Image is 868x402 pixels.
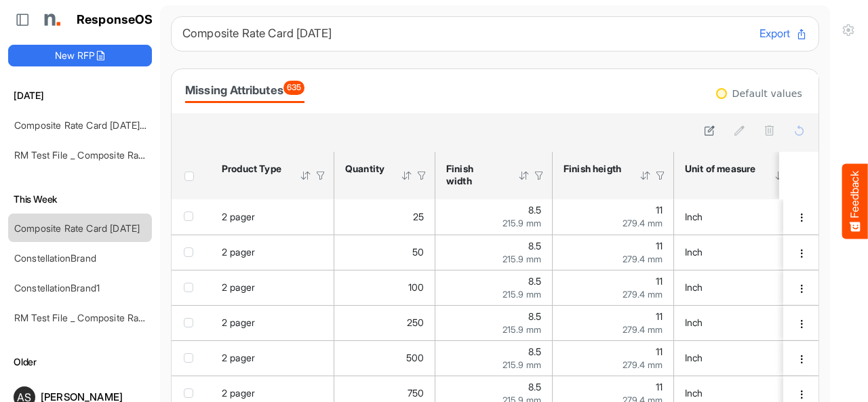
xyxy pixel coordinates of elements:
[416,169,428,182] div: Filter Icon
[656,204,663,216] span: 11
[283,81,304,95] span: 635
[14,252,96,264] a: ConstellationBrand
[674,340,809,376] td: Inch is template cell Column Header httpsnorthellcomontologiesmapping-rulesmeasurementhasunitofme...
[502,254,541,264] span: 215.9 mm
[14,222,140,234] a: Composite Rate Card [DATE]
[211,305,334,340] td: 2 pager is template cell Column Header product-type
[407,317,424,328] span: 250
[8,88,152,103] h6: [DATE]
[222,317,255,328] span: 2 pager
[222,387,255,399] span: 2 pager
[674,235,809,270] td: Inch is template cell Column Header httpsnorthellcomontologiesmapping-rulesmeasurementhasunitofme...
[674,199,809,235] td: Inch is template cell Column Header httpsnorthellcomontologiesmapping-rulesmeasurementhasunitofme...
[656,275,663,287] span: 11
[656,346,663,357] span: 11
[528,381,541,393] span: 8.5
[685,317,703,328] span: Inch
[674,305,809,340] td: Inch is template cell Column Header httpsnorthellcomontologiesmapping-rulesmeasurementhasunitofme...
[685,352,703,363] span: Inch
[794,388,809,401] button: dropdownbutton
[8,355,152,369] h6: Older
[685,281,703,293] span: Inch
[334,235,435,270] td: 50 is template cell Column Header httpsnorthellcomontologiesmapping-rulesorderhasquantity
[783,199,821,235] td: d05d08a8-73e4-49b3-b27a-1ece2446714c is template cell Column Header
[674,270,809,305] td: Inch is template cell Column Header httpsnorthellcomontologiesmapping-rulesmeasurementhasunitofme...
[211,199,334,235] td: 2 pager is template cell Column Header product-type
[435,340,553,376] td: 8.5 is template cell Column Header httpsnorthellcomontologiesmapping-rulesmeasurementhasfinishsiz...
[564,163,622,175] div: Finish heigth
[656,381,663,393] span: 11
[37,6,64,33] img: Northell
[553,305,674,340] td: 11 is template cell Column Header httpsnorthellcomontologiesmapping-rulesmeasurementhasfinishsize...
[528,204,541,216] span: 8.5
[794,211,809,224] button: dropdownbutton
[685,211,703,222] span: Inch
[685,246,703,258] span: Inch
[14,149,203,161] a: RM Test File _ Composite Rate Card [DATE]
[783,340,821,376] td: 6e3e9126-5495-48ce-b77d-93402f5897d3 is template cell Column Header
[222,211,255,222] span: 2 pager
[211,270,334,305] td: 2 pager is template cell Column Header product-type
[435,305,553,340] td: 8.5 is template cell Column Header httpsnorthellcomontologiesmapping-rulesmeasurementhasfinishsiz...
[172,152,211,199] th: Header checkbox
[185,81,304,100] div: Missing Attributes
[222,163,282,175] div: Product Type
[528,310,541,322] span: 8.5
[623,218,663,228] span: 279.4 mm
[502,289,541,300] span: 215.9 mm
[553,340,674,376] td: 11 is template cell Column Header httpsnorthellcomontologiesmapping-rulesmeasurementhasfinishsize...
[41,392,146,402] div: [PERSON_NAME]
[759,25,808,43] button: Export
[412,246,424,258] span: 50
[656,310,663,322] span: 11
[623,359,663,370] span: 279.4 mm
[685,163,757,175] div: Unit of measure
[222,352,255,363] span: 2 pager
[334,270,435,305] td: 100 is template cell Column Header httpsnorthellcomontologiesmapping-rulesorderhasquantity
[553,270,674,305] td: 11 is template cell Column Header httpsnorthellcomontologiesmapping-rulesmeasurementhasfinishsize...
[435,270,553,305] td: 8.5 is template cell Column Header httpsnorthellcomontologiesmapping-rulesmeasurementhasfinishsiz...
[783,235,821,270] td: a10d3292-875d-4066-b975-5fbec337af7b is template cell Column Header
[14,282,100,294] a: ConstellationBrand1
[408,281,424,293] span: 100
[172,270,211,305] td: checkbox
[623,324,663,335] span: 279.4 mm
[8,192,152,207] h6: This Week
[334,305,435,340] td: 250 is template cell Column Header httpsnorthellcomontologiesmapping-rulesorderhasquantity
[435,199,553,235] td: 8.5 is template cell Column Header httpsnorthellcomontologiesmapping-rulesmeasurementhasfinishsiz...
[794,282,809,296] button: dropdownbutton
[783,305,821,340] td: de3656ee-8a52-49c5-9e33-827aca5b4a24 is template cell Column Header
[435,235,553,270] td: 8.5 is template cell Column Header httpsnorthellcomontologiesmapping-rulesmeasurementhasfinishsiz...
[408,387,424,399] span: 750
[553,199,674,235] td: 11 is template cell Column Header httpsnorthellcomontologiesmapping-rulesmeasurementhasfinishsize...
[794,317,809,331] button: dropdownbutton
[172,235,211,270] td: checkbox
[334,340,435,376] td: 500 is template cell Column Header httpsnorthellcomontologiesmapping-rulesorderhasquantity
[172,340,211,376] td: checkbox
[446,163,500,187] div: Finish width
[842,163,868,239] button: Feedback
[345,163,383,175] div: Quantity
[533,169,545,182] div: Filter Icon
[656,240,663,252] span: 11
[783,270,821,305] td: 7edc62b4-d4e2-4d16-ac1a-ec98fec625e0 is template cell Column Header
[334,199,435,235] td: 25 is template cell Column Header httpsnorthellcomontologiesmapping-rulesorderhasquantity
[406,352,424,363] span: 500
[182,28,749,39] h6: Composite Rate Card [DATE]
[623,289,663,300] span: 279.4 mm
[685,387,703,399] span: Inch
[222,281,255,293] span: 2 pager
[77,13,153,27] h1: ResponseOS
[732,89,802,98] div: Default values
[172,199,211,235] td: checkbox
[211,340,334,376] td: 2 pager is template cell Column Header product-type
[794,353,809,366] button: dropdownbutton
[528,240,541,252] span: 8.5
[14,119,175,131] a: Composite Rate Card [DATE]_smaller
[794,247,809,260] button: dropdownbutton
[502,218,541,228] span: 215.9 mm
[315,169,327,182] div: Filter Icon
[172,305,211,340] td: checkbox
[222,246,255,258] span: 2 pager
[528,275,541,287] span: 8.5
